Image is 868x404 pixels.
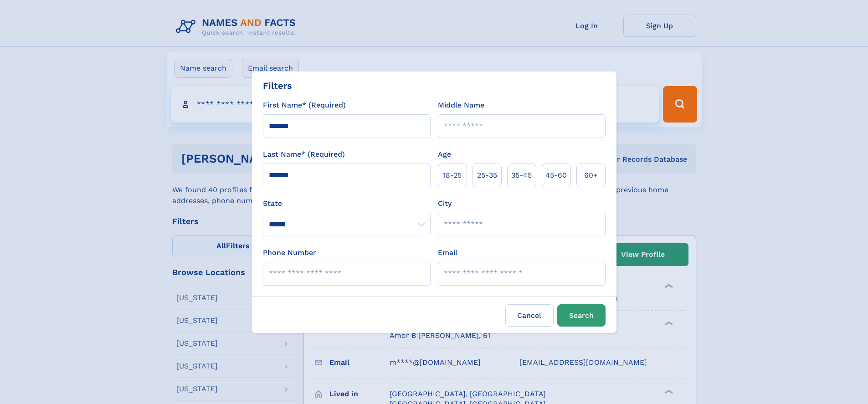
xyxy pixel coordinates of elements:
[557,304,606,327] button: Search
[545,170,567,181] span: 45‑60
[438,100,484,111] label: Middle Name
[511,170,532,181] span: 35‑45
[505,304,554,327] label: Cancel
[263,149,345,160] label: Last Name* (Required)
[263,247,316,258] label: Phone Number
[443,170,462,181] span: 18‑25
[438,247,457,258] label: Email
[263,100,346,111] label: First Name* (Required)
[438,198,452,209] label: City
[477,170,497,181] span: 25‑35
[438,149,451,160] label: Age
[263,198,431,209] label: State
[263,79,292,92] div: Filters
[584,170,598,181] span: 60+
